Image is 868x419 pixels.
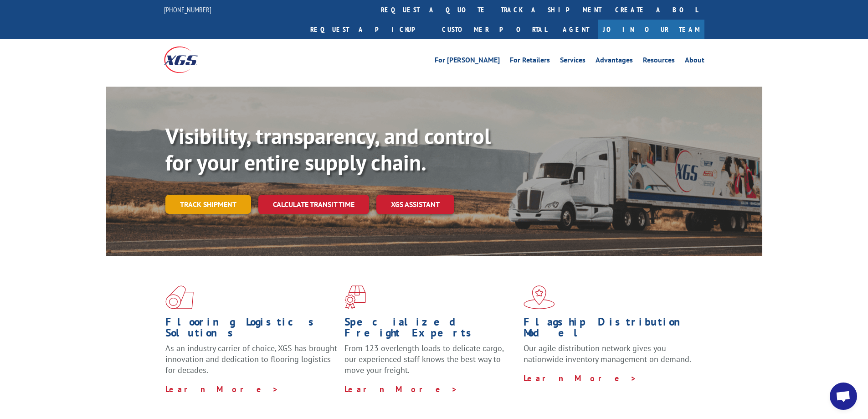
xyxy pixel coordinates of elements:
a: Track shipment [165,195,251,214]
a: For [PERSON_NAME] [435,57,500,67]
a: Advantages [596,57,633,67]
img: xgs-icon-total-supply-chain-intelligence-red [165,285,194,309]
a: Request a pickup [303,20,435,39]
a: About [685,57,704,67]
img: xgs-icon-flagship-distribution-model-red [524,285,555,309]
a: [PHONE_NUMBER] [164,5,211,14]
a: Customer Portal [435,20,554,39]
span: Our agile distribution network gives you nationwide inventory management on demand. [524,343,691,364]
a: Calculate transit time [258,195,369,214]
a: Services [560,57,586,67]
img: xgs-icon-focused-on-flooring-red [344,285,366,309]
h1: Flagship Distribution Model [524,316,696,343]
h1: Flooring Logistics Solutions [165,316,338,343]
h1: Specialized Freight Experts [344,316,517,343]
a: Learn More > [165,384,279,394]
span: As an industry carrier of choice, XGS has brought innovation and dedication to flooring logistics... [165,343,337,375]
a: XGS ASSISTANT [376,195,454,214]
a: Resources [643,57,675,67]
a: For Retailers [510,57,550,67]
a: Agent [554,20,598,39]
b: Visibility, transparency, and control for your entire supply chain. [165,122,491,176]
a: Learn More > [344,384,458,394]
a: Learn More > [524,373,637,383]
div: Open chat [830,383,857,410]
a: Join Our Team [598,20,704,39]
p: From 123 overlength loads to delicate cargo, our experienced staff knows the best way to move you... [344,343,517,383]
